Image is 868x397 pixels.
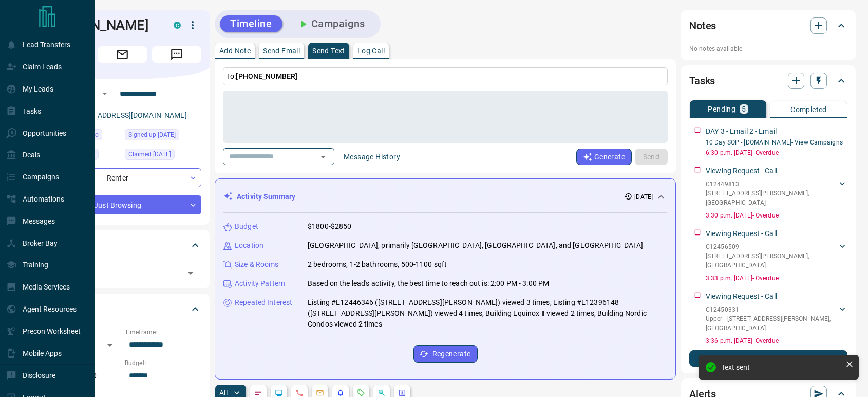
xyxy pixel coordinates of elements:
[308,259,447,270] p: 2 bedrooms, 1-2 bathrooms, 500-1100 sqft
[706,251,837,270] p: [STREET_ADDRESS][PERSON_NAME] , [GEOGRAPHIC_DATA]
[576,149,632,165] button: Generate
[316,150,330,164] button: Open
[706,305,837,314] p: C12450331
[689,17,716,34] h2: Notes
[43,168,201,187] div: Renter
[174,22,181,29] div: condos.ca
[275,389,283,397] svg: Lead Browsing Activity
[125,358,201,368] p: Budget:
[689,44,847,53] p: No notes available
[706,139,843,146] a: 10 Day SOP - [DOMAIN_NAME]- View Campaigns
[706,291,777,302] p: Viewing Request - Call
[706,126,777,137] p: DAY 3 - Email 2 - Email
[125,328,201,337] p: Timeframe:
[706,336,847,346] p: 3:36 p.m. [DATE] - Overdue
[706,148,847,157] p: 6:30 p.m. [DATE] - Overdue
[152,46,201,63] span: Message
[357,389,365,397] svg: Requests
[706,240,847,272] div: C12456509[STREET_ADDRESS][PERSON_NAME],[GEOGRAPHIC_DATA]
[708,105,735,113] p: Pending
[689,68,847,93] div: Tasks
[398,389,406,397] svg: Agent Actions
[98,46,147,63] span: Email
[220,15,282,32] button: Timeline
[235,259,279,270] p: Size & Rooms
[790,106,827,113] p: Completed
[689,350,847,367] button: New Task
[263,47,300,55] p: Send Email
[308,278,549,289] p: Based on the lead's activity, the best time to reach out is: 2:00 PM - 3:00 PM
[308,240,644,251] p: [GEOGRAPHIC_DATA], primarily [GEOGRAPHIC_DATA], [GEOGRAPHIC_DATA], and [GEOGRAPHIC_DATA]
[223,187,667,206] div: Activity Summary[DATE]
[706,228,777,239] p: Viewing Request - Call
[706,189,837,207] p: [STREET_ADDRESS][PERSON_NAME] , [GEOGRAPHIC_DATA]
[43,297,201,321] div: Criteria
[219,47,251,55] p: Add Note
[742,105,746,113] p: 5
[336,389,345,397] svg: Listing Alerts
[706,242,837,251] p: C12456509
[219,389,228,396] p: All
[337,149,406,165] button: Message History
[308,221,351,232] p: $1800-$2850
[235,240,263,251] p: Location
[357,47,385,55] p: Log Call
[236,72,297,80] span: [PHONE_NUMBER]
[287,15,375,32] button: Campaigns
[128,149,171,159] span: Claimed [DATE]
[308,297,667,330] p: Listing #E12446346 ([STREET_ADDRESS][PERSON_NAME]) viewed 3 times, Listing #E12396148 ([STREET_AD...
[706,179,837,189] p: C12449813
[706,314,837,333] p: Upper - [STREET_ADDRESS][PERSON_NAME] , [GEOGRAPHIC_DATA]
[295,389,304,397] svg: Calls
[706,274,847,283] p: 3:33 p.m. [DATE] - Overdue
[125,129,201,143] div: Thu Oct 02 2025
[43,233,201,258] div: Tags
[71,111,187,119] a: [EMAIL_ADDRESS][DOMAIN_NAME]
[706,166,777,176] p: Viewing Request - Call
[99,87,111,100] button: Open
[721,363,841,371] div: Text sent
[43,17,158,33] h1: [PERSON_NAME]
[223,67,668,85] p: To:
[125,149,201,163] div: Thu Oct 02 2025
[235,278,285,289] p: Activity Pattern
[378,389,386,397] svg: Opportunities
[237,191,295,202] p: Activity Summary
[235,297,292,308] p: Repeated Interest
[235,221,258,232] p: Budget
[689,73,715,89] h2: Tasks
[706,211,847,220] p: 3:30 p.m. [DATE] - Overdue
[183,266,198,280] button: Open
[128,130,176,140] span: Signed up [DATE]
[634,192,653,202] p: [DATE]
[689,13,847,38] div: Notes
[312,47,345,55] p: Send Text
[706,303,847,335] div: C12450331Upper - [STREET_ADDRESS][PERSON_NAME],[GEOGRAPHIC_DATA]
[316,389,324,397] svg: Emails
[413,345,478,363] button: Regenerate
[43,195,201,214] div: Just Browsing
[706,177,847,209] div: C12449813[STREET_ADDRESS][PERSON_NAME],[GEOGRAPHIC_DATA]
[254,389,262,397] svg: Notes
